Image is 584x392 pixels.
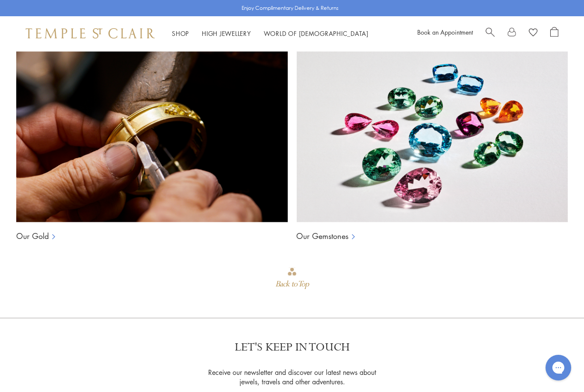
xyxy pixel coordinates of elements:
a: Book an Appointment [417,28,473,36]
p: Enjoy Complimentary Delivery & Returns [242,4,339,12]
nav: Main navigation [172,28,369,39]
a: Our Gemstones [296,231,348,241]
p: LET'S KEEP IN TOUCH [235,340,350,355]
a: ShopShop [172,29,189,38]
a: Open Shopping Bag [550,27,558,40]
a: View Wishlist [529,27,537,40]
img: Temple St. Clair [26,28,155,38]
img: Ball Chains [16,51,288,222]
a: High JewelleryHigh Jewellery [202,29,251,38]
div: Go to top [275,267,309,292]
p: Receive our newsletter and discover our latest news about jewels, travels and other adventures. [206,368,379,386]
iframe: Gorgias live chat messenger [541,352,575,383]
a: World of [DEMOGRAPHIC_DATA]World of [DEMOGRAPHIC_DATA] [264,29,369,38]
a: Our Gold [16,231,49,241]
div: Back to Top [275,277,309,292]
img: Ball Chains [296,51,568,222]
a: Search [486,27,495,40]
